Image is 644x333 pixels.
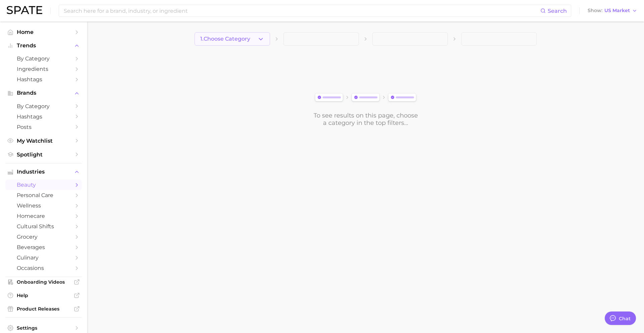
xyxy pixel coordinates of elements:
[5,167,82,177] button: Industries
[17,103,70,109] span: by Category
[5,27,82,37] a: Home
[604,9,630,12] span: US Market
[17,113,70,120] span: Hashtags
[17,138,70,144] span: My Watchlist
[5,277,82,287] a: Onboarding Videos
[17,292,70,298] span: Help
[17,55,70,62] span: by Category
[17,43,70,49] span: Trends
[17,254,70,261] span: culinary
[5,304,82,314] a: Product Releases
[313,92,418,104] img: svg%3e
[5,101,82,111] a: by Category
[17,265,70,271] span: occasions
[5,64,82,74] a: Ingredients
[313,112,418,127] div: To see results on this page, choose a category in the top filters...
[5,74,82,85] a: Hashtags
[5,221,82,232] a: cultural shifts
[17,202,70,209] span: wellness
[17,213,70,219] span: homecare
[17,29,70,35] span: Home
[17,90,70,96] span: Brands
[195,32,270,46] button: 1.Choose Category
[5,232,82,242] a: grocery
[5,263,82,273] a: occasions
[5,180,82,190] a: beauty
[5,290,82,300] a: Help
[17,325,70,331] span: Settings
[17,151,70,158] span: Spotlight
[5,190,82,200] a: personal care
[17,244,70,250] span: beverages
[586,6,639,15] button: ShowUS Market
[5,53,82,64] a: by Category
[17,66,70,72] span: Ingredients
[17,76,70,83] span: Hashtags
[5,111,82,122] a: Hashtags
[588,9,602,12] span: Show
[17,169,70,175] span: Industries
[200,36,250,42] span: 1. Choose Category
[5,136,82,146] a: My Watchlist
[5,41,82,51] button: Trends
[548,8,567,14] span: Search
[5,252,82,263] a: culinary
[5,122,82,132] a: Posts
[17,279,70,285] span: Onboarding Videos
[17,223,70,230] span: cultural shifts
[17,192,70,198] span: personal care
[5,88,82,98] button: Brands
[5,323,82,333] a: Settings
[5,242,82,252] a: beverages
[17,306,70,312] span: Product Releases
[5,211,82,221] a: homecare
[17,124,70,130] span: Posts
[17,234,70,240] span: grocery
[5,200,82,211] a: wellness
[7,6,42,14] img: SPATE
[17,182,70,188] span: beauty
[5,149,82,160] a: Spotlight
[63,5,540,16] input: Search here for a brand, industry, or ingredient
